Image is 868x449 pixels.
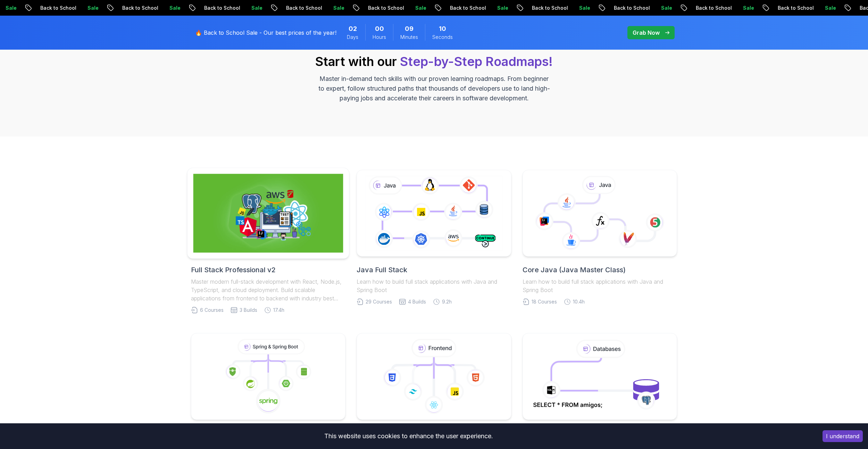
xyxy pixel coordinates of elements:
p: Back to School [360,5,408,11]
p: Sale [244,5,266,11]
span: 9.2h [442,298,452,305]
p: Sale [817,5,840,11]
img: Full Stack Professional v2 [193,174,343,253]
span: Step-by-Step Roadmaps! [400,54,553,69]
p: Sale [162,5,184,11]
p: Sale [653,5,676,11]
span: Hours [373,34,386,41]
p: Back to School [115,5,162,11]
p: Sale [735,5,758,11]
p: Back to School [524,5,571,11]
span: 3 Builds [240,307,257,314]
div: This website uses cookies to enhance the user experience. [5,429,812,444]
p: Sale [80,5,102,11]
span: Minutes [400,34,418,41]
span: 10.4h [573,298,585,305]
a: Full Stack Professional v2Full Stack Professional v2Master modern full-stack development with Rea... [191,170,345,314]
p: Back to School [197,5,244,11]
p: Grab Now [633,28,660,37]
h2: Java Full Stack [357,265,511,275]
span: 29 Courses [366,298,392,305]
span: 18 Courses [532,298,557,305]
button: Accept cookies [823,430,863,442]
span: 0 Hours [375,24,384,34]
p: Back to School [770,5,817,11]
p: Master in-demand tech skills with our proven learning roadmaps. From beginner to expert, follow s... [317,74,551,103]
p: Back to School [688,5,735,11]
span: 9 Minutes [405,24,414,34]
span: 10 Seconds [439,24,446,34]
span: 17.4h [273,307,284,314]
h2: Full Stack Professional v2 [191,265,345,275]
span: 4 Builds [408,298,426,305]
p: Learn how to build full stack applications with Java and Spring Boot [357,277,511,294]
span: Days [347,34,358,41]
p: Back to School [606,5,653,11]
p: Learn how to build full stack applications with Java and Spring Boot [523,277,677,294]
p: Master modern full-stack development with React, Node.js, TypeScript, and cloud deployment. Build... [191,277,345,302]
h2: Core Java (Java Master Class) [523,265,677,275]
span: Seconds [432,34,453,41]
p: Back to School [33,5,80,11]
p: Back to School [442,5,490,11]
p: Sale [571,5,594,11]
p: Sale [326,5,348,11]
p: 🔥 Back to School Sale - Our best prices of the year! [195,28,336,37]
p: Back to School [278,5,326,11]
p: Sale [408,5,430,11]
span: 2 Days [349,24,357,34]
a: Java Full StackLearn how to build full stack applications with Java and Spring Boot29 Courses4 Bu... [357,170,511,305]
a: Core Java (Java Master Class)Learn how to build full stack applications with Java and Spring Boot... [523,170,677,305]
p: Sale [490,5,512,11]
h2: Start with our [315,55,553,68]
span: 6 Courses [200,307,224,314]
